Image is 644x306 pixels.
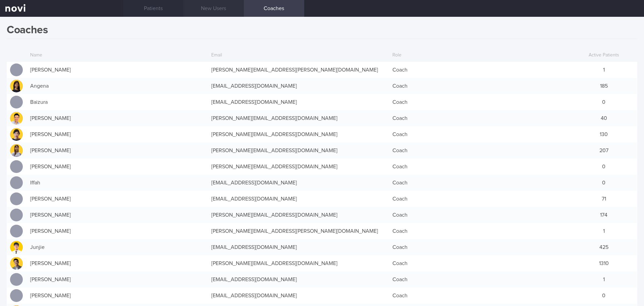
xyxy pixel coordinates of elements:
[208,257,389,270] div: [PERSON_NAME][EMAIL_ADDRESS][DOMAIN_NAME]
[389,79,570,93] div: Coach
[389,273,570,286] div: Coach
[27,208,208,222] div: [PERSON_NAME]
[27,49,208,62] div: Name
[570,273,637,286] div: 1
[389,144,570,157] div: Coach
[208,176,389,189] div: [EMAIL_ADDRESS][DOMAIN_NAME]
[208,289,389,302] div: [EMAIL_ADDRESS][DOMAIN_NAME]
[570,112,637,125] div: 40
[27,273,208,286] div: [PERSON_NAME]
[208,208,389,222] div: [PERSON_NAME][EMAIL_ADDRESS][DOMAIN_NAME]
[389,241,570,254] div: Coach
[389,289,570,302] div: Coach
[27,95,208,109] div: Baizura
[208,128,389,141] div: [PERSON_NAME][EMAIL_ADDRESS][DOMAIN_NAME]
[570,79,637,93] div: 185
[27,192,208,206] div: [PERSON_NAME]
[570,289,637,302] div: 0
[27,176,208,189] div: Iffah
[208,79,389,93] div: [EMAIL_ADDRESS][DOMAIN_NAME]
[570,49,637,62] div: Active Patients
[389,176,570,189] div: Coach
[570,257,637,270] div: 1310
[389,128,570,141] div: Coach
[570,208,637,222] div: 174
[389,160,570,173] div: Coach
[208,112,389,125] div: [PERSON_NAME][EMAIL_ADDRESS][DOMAIN_NAME]
[389,208,570,222] div: Coach
[7,24,637,39] h1: Coaches
[389,192,570,206] div: Coach
[208,144,389,157] div: [PERSON_NAME][EMAIL_ADDRESS][DOMAIN_NAME]
[27,79,208,93] div: Angena
[389,224,570,238] div: Coach
[208,49,389,62] div: Email
[208,160,389,173] div: [PERSON_NAME][EMAIL_ADDRESS][DOMAIN_NAME]
[208,241,389,254] div: [EMAIL_ADDRESS][DOMAIN_NAME]
[570,63,637,77] div: 1
[570,128,637,141] div: 130
[570,160,637,173] div: 0
[570,95,637,109] div: 0
[27,63,208,77] div: [PERSON_NAME]
[27,224,208,238] div: [PERSON_NAME]
[570,241,637,254] div: 425
[27,128,208,141] div: [PERSON_NAME]
[27,144,208,157] div: [PERSON_NAME]
[389,63,570,77] div: Coach
[570,176,637,189] div: 0
[27,289,208,302] div: [PERSON_NAME]
[27,241,208,254] div: Junjie
[389,257,570,270] div: Coach
[208,192,389,206] div: [EMAIL_ADDRESS][DOMAIN_NAME]
[208,95,389,109] div: [EMAIL_ADDRESS][DOMAIN_NAME]
[570,144,637,157] div: 207
[389,49,570,62] div: Role
[570,224,637,238] div: 1
[208,224,389,238] div: [PERSON_NAME][EMAIL_ADDRESS][PERSON_NAME][DOMAIN_NAME]
[27,112,208,125] div: [PERSON_NAME]
[27,257,208,270] div: [PERSON_NAME]
[389,95,570,109] div: Coach
[570,192,637,206] div: 71
[389,112,570,125] div: Coach
[27,160,208,173] div: [PERSON_NAME]
[208,273,389,286] div: [EMAIL_ADDRESS][DOMAIN_NAME]
[208,63,389,77] div: [PERSON_NAME][EMAIL_ADDRESS][PERSON_NAME][DOMAIN_NAME]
